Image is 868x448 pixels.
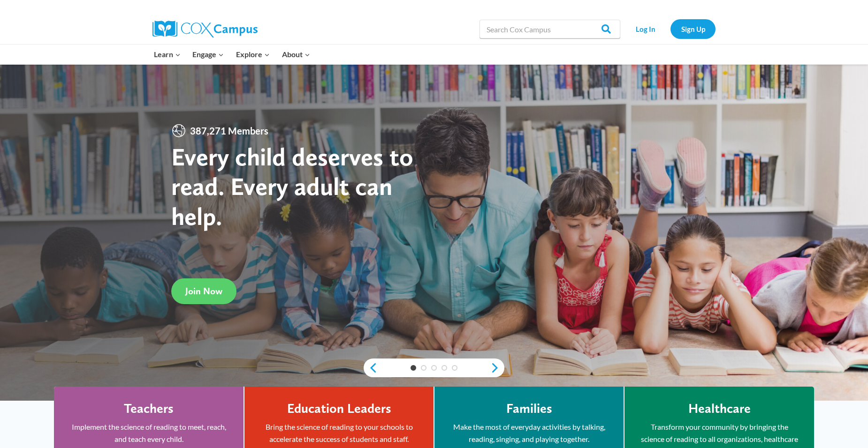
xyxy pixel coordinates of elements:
p: Bring the science of reading to your schools to accelerate the success of students and staff. [259,421,419,445]
a: Join Now [171,278,236,304]
nav: Primary Navigation [148,45,316,64]
a: Sign Up [670,19,716,38]
h4: Education Leaders [287,401,391,417]
nav: Secondary Navigation [625,19,716,38]
span: 387,271 Members [186,123,272,138]
a: 3 [431,365,437,371]
span: Engage [192,48,224,60]
a: 5 [452,365,457,371]
input: Search Cox Campus [480,20,620,38]
a: Log In [625,19,666,38]
a: 1 [411,365,416,371]
a: next [490,362,504,373]
p: Make the most of everyday activities by talking, reading, singing, and playing together. [449,421,609,445]
a: previous [364,362,378,373]
h4: Healthcare [688,401,751,417]
div: content slider buttons [364,358,504,377]
p: Implement the science of reading to meet, reach, and teach every child. [68,421,229,445]
strong: Every child deserves to read. Every adult can help. [171,142,413,231]
img: Cox Campus [152,21,258,37]
h4: Families [506,401,552,417]
h4: Teachers [124,401,174,417]
a: 2 [421,365,426,371]
span: About [282,48,310,60]
a: 4 [442,365,447,371]
span: Explore [236,48,270,60]
span: Join Now [185,285,222,297]
span: Learn [154,48,181,60]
